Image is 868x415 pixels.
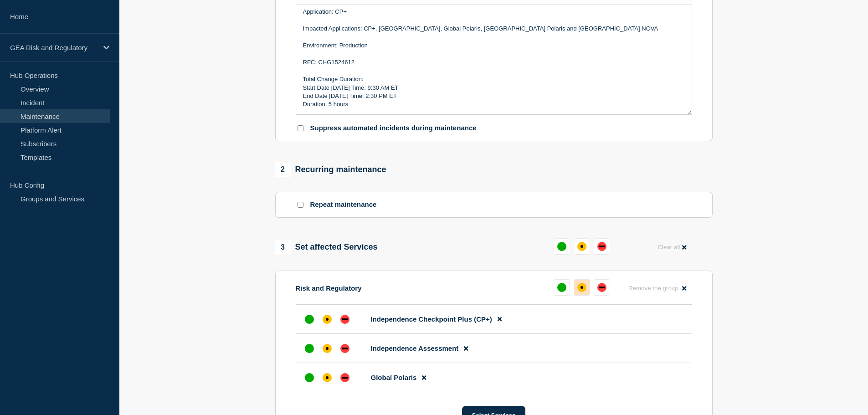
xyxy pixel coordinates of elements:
div: down [340,373,349,382]
div: Set affected Services [275,240,378,255]
div: affected [323,315,332,324]
div: up [557,283,566,292]
button: down [594,238,610,255]
p: GEA Risk and Regulatory [10,44,98,51]
span: 3 [275,240,291,255]
p: Risk and Regulatory [296,284,362,292]
div: down [340,344,349,353]
p: Repeat maintenance [310,200,377,209]
span: Global Polaris [371,374,417,381]
button: affected [574,279,590,296]
p: Total Change Duration: [303,75,685,83]
div: affected [323,373,332,382]
button: up [554,279,570,296]
p: Suppress automated incidents during maintenance [310,124,477,133]
button: up [554,238,570,255]
p: RFC: CHG1524612 [303,58,685,67]
span: Independence Assessment [371,344,459,352]
div: up [305,344,314,353]
div: up [305,373,314,382]
input: Suppress automated incidents during maintenance [298,125,303,131]
p: Application: CP+ [303,8,685,16]
button: Remove the group [623,279,692,297]
div: down [340,315,349,324]
p: End Date [DATE] Time: 2:30 PM ET [303,92,685,100]
p: Duration: ​5 hours [303,100,685,108]
p: Impacted Applications: CP+, [GEOGRAPHIC_DATA], Global Polaris, [GEOGRAPHIC_DATA] Polaris and [GEO... [303,25,685,33]
span: Independence Checkpoint Plus (CP+) [371,315,492,323]
button: Clear all [652,238,692,256]
span: Remove the group [628,285,678,292]
p: Environment: Production [303,41,685,50]
div: up [305,315,314,324]
div: down [597,283,606,292]
div: affected [577,242,586,251]
div: Message [296,5,692,114]
div: affected [323,344,332,353]
input: Repeat maintenance [298,202,303,208]
div: Recurring maintenance [275,162,386,177]
span: 2 [275,162,291,177]
div: affected [577,283,586,292]
button: down [594,279,610,296]
button: affected [574,238,590,255]
div: up [557,242,566,251]
p: Start Date [DATE] Time: 9:30 AM ET [303,84,685,92]
div: down [597,242,606,251]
